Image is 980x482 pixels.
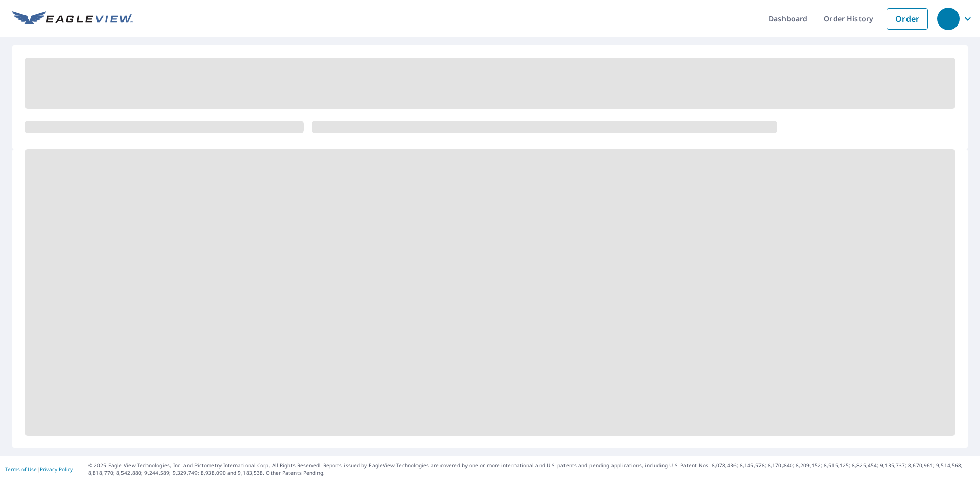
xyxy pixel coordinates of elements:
[5,466,37,473] a: Terms of Use
[5,466,73,472] p: |
[40,466,73,473] a: Privacy Policy
[88,462,975,477] p: © 2025 Eagle View Technologies, Inc. and Pictometry International Corp. All Rights Reserved. Repo...
[887,8,928,30] a: Order
[12,11,133,27] img: EV Logo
